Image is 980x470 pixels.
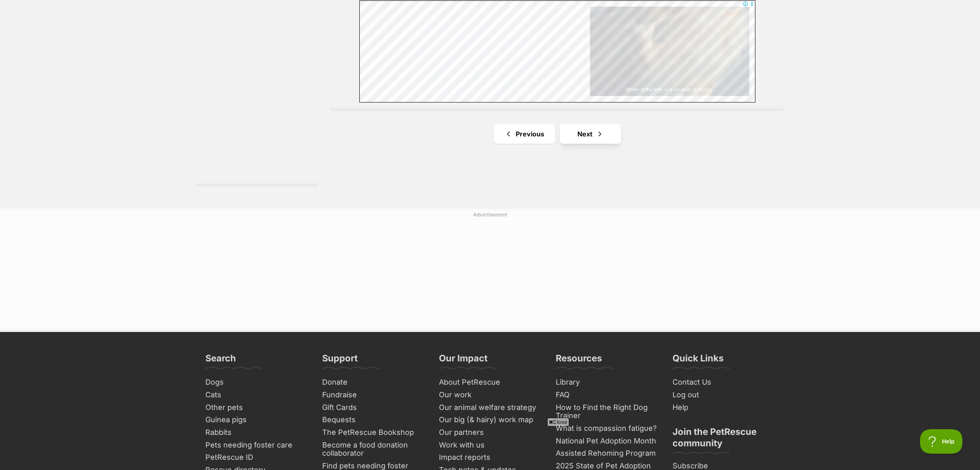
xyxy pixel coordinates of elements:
[552,401,661,422] a: How to Find the Right Dog Trainer
[673,426,775,454] h3: Join the PetRescue community
[920,429,964,454] iframe: Help Scout Beacon - Open
[494,124,555,144] a: Previous page
[439,352,488,369] h3: Our Impact
[547,418,569,426] span: Close
[556,352,602,369] h3: Resources
[202,389,311,401] a: Cats
[552,422,661,435] a: What is compassion fatigue?
[322,352,358,369] h3: Support
[436,401,544,414] a: Our animal welfare strategy
[319,401,428,414] a: Gift Cards
[669,401,778,414] a: Help
[552,389,661,401] a: FAQ
[202,414,311,426] a: Guinea pigs
[205,352,236,369] h3: Search
[319,414,428,426] a: Bequests
[319,389,428,401] a: Fundraise
[436,414,544,426] a: Our big (& hairy) work map
[202,439,311,452] a: Pets needing foster care
[202,426,311,439] a: Rabbits
[673,352,724,369] h3: Quick Links
[436,389,544,401] a: Our work
[560,124,621,144] a: Next page
[202,451,311,464] a: PetRescue ID
[292,222,688,324] iframe: Advertisement
[669,389,778,401] a: Log out
[331,124,784,144] nav: Pagination
[436,376,544,389] a: About PetRescue
[202,401,311,414] a: Other pets
[319,376,428,389] a: Donate
[292,429,688,466] iframe: Advertisement
[359,0,755,102] iframe: Advertisement
[552,376,661,389] a: Library
[202,376,311,389] a: Dogs
[669,376,778,389] a: Contact Us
